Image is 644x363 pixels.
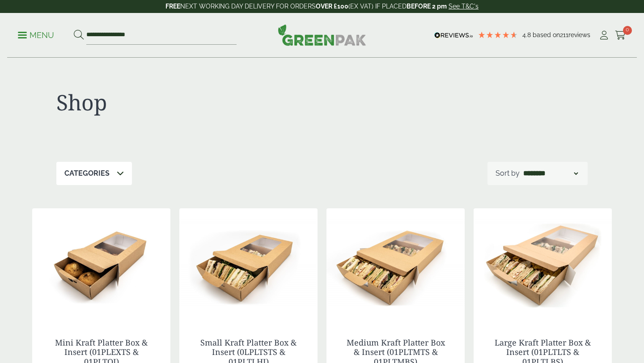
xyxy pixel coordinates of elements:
[521,168,580,179] select: Shop order
[478,31,518,39] div: 4.79 Stars
[316,3,348,10] strong: OVER £100
[18,30,54,39] a: Menu
[474,208,612,320] img: Large Platter Sandwiches open
[560,31,568,38] span: 211
[56,89,322,115] h1: Shop
[598,31,610,40] i: My Account
[434,32,473,38] img: REVIEWS.io
[533,31,560,38] span: Based on
[496,168,520,179] p: Sort by
[449,3,479,10] a: See T&C's
[568,31,590,38] span: reviews
[179,208,318,320] img: medium platter boxes
[326,208,465,320] img: medium platter boxes
[32,208,170,320] img: IMG_4535
[615,29,626,42] a: 0
[407,3,447,10] strong: BEFORE 2 pm
[615,31,626,40] i: Cart
[64,168,110,179] p: Categories
[165,3,180,10] strong: FREE
[623,26,632,35] span: 0
[278,24,366,46] img: GreenPak Supplies
[18,30,54,41] p: Menu
[522,31,533,38] span: 4.8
